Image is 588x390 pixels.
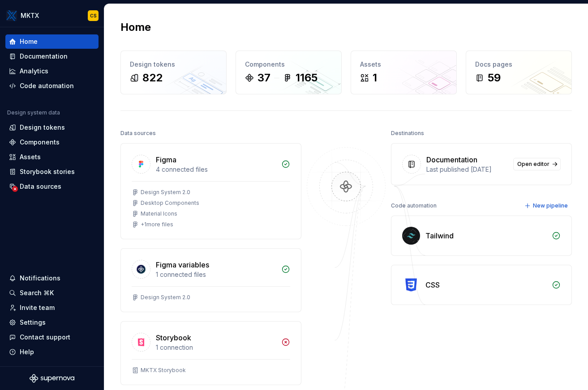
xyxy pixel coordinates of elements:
[258,71,270,85] div: 37
[141,367,186,374] div: MKTX Storybook
[5,79,99,93] a: Code automation
[391,127,424,140] div: Destinations
[5,49,99,64] a: Documentation
[21,11,39,20] div: MKTX
[5,330,99,344] button: Contact support
[5,120,99,135] a: Design tokens
[6,10,17,21] img: 6599c211-2218-4379-aa47-474b768e6477.png
[360,60,447,69] div: Assets
[2,6,102,25] button: MKTXCS
[522,199,572,212] button: New pipeline
[90,12,97,19] div: CS
[20,67,48,76] div: Analytics
[120,51,227,94] a: Design tokens822
[475,60,562,69] div: Docs pages
[20,333,70,342] div: Contact support
[141,189,190,196] div: Design System 2.0
[373,71,377,85] div: 1
[142,71,163,85] div: 822
[5,286,99,300] button: Search ⌘K
[391,199,437,212] div: Code automation
[5,179,99,194] a: Data sources
[5,315,99,330] a: Settings
[7,109,60,116] div: Design system data
[20,52,68,61] div: Documentation
[533,202,568,209] span: New pipeline
[20,37,38,46] div: Home
[513,158,561,170] a: Open editor
[130,60,217,69] div: Design tokens
[5,345,99,359] button: Help
[156,270,276,279] div: 1 connected files
[425,230,454,241] div: Tailwind
[20,288,54,297] div: Search ⌘K
[20,182,61,191] div: Data sources
[120,143,301,239] a: Figma4 connected filesDesign System 2.0Desktop ComponentsMaterial Icons+1more files
[156,343,276,352] div: 1 connection
[5,150,99,164] a: Assets
[156,332,191,343] div: Storybook
[141,221,173,228] div: + 1 more files
[20,274,60,283] div: Notifications
[141,199,199,207] div: Desktop Components
[236,51,342,94] a: Components371165
[20,318,46,327] div: Settings
[5,64,99,78] a: Analytics
[245,60,332,69] div: Components
[466,51,572,94] a: Docs pages59
[5,271,99,285] button: Notifications
[5,135,99,149] a: Components
[20,81,74,90] div: Code automation
[20,138,60,147] div: Components
[120,321,301,385] a: Storybook1 connectionMKTX Storybook
[141,294,190,301] div: Design System 2.0
[5,34,99,49] a: Home
[426,165,508,174] div: Last published [DATE]
[426,154,477,165] div: Documentation
[120,127,156,140] div: Data sources
[20,348,34,356] div: Help
[156,259,209,270] div: Figma variables
[296,71,318,85] div: 1165
[120,20,151,34] h2: Home
[141,210,177,217] div: Material Icons
[20,167,75,176] div: Storybook stories
[156,165,276,174] div: 4 connected files
[517,161,549,168] span: Open editor
[120,248,301,312] a: Figma variables1 connected filesDesign System 2.0
[20,153,41,161] div: Assets
[5,301,99,315] a: Invite team
[156,154,176,165] div: Figma
[20,123,65,132] div: Design tokens
[488,71,501,85] div: 59
[351,51,457,94] a: Assets1
[425,280,440,290] div: CSS
[30,374,74,383] svg: Supernova Logo
[20,303,55,312] div: Invite team
[5,165,99,179] a: Storybook stories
